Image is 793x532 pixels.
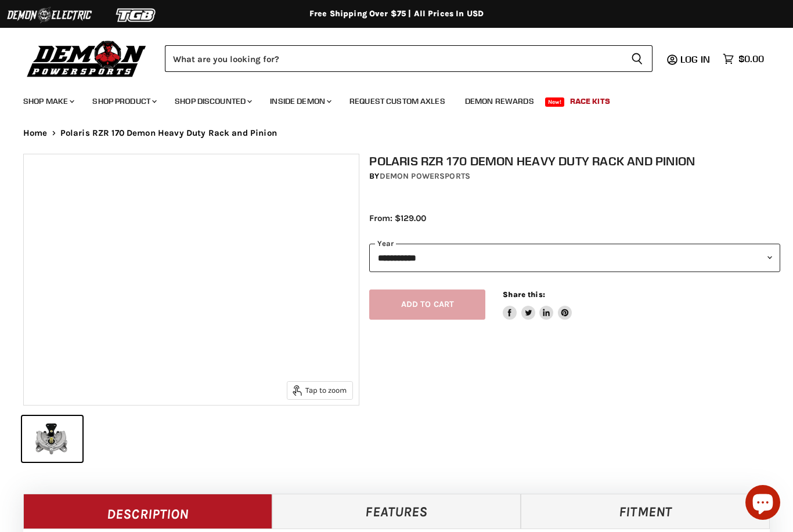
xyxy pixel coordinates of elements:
[456,89,543,113] a: Demon Rewards
[738,53,764,64] span: $0.00
[166,89,259,113] a: Shop Discounted
[341,89,454,113] a: Request Custom Axles
[272,494,521,529] a: Features
[22,416,82,462] button: IMAGE thumbnail
[561,89,619,113] a: Race Kits
[503,290,545,299] span: Share this:
[680,53,710,65] span: Log in
[287,382,352,399] button: Tap to zoom
[545,97,565,107] span: New!
[369,154,780,168] h1: Polaris RZR 170 Demon Heavy Duty Rack and Pinion
[261,89,338,113] a: Inside Demon
[84,89,164,113] a: Shop Product
[369,244,780,272] select: year
[23,38,150,79] img: Demon Powersports
[675,54,717,64] a: Log in
[369,213,426,223] span: From: $129.00
[23,128,48,138] a: Home
[503,289,572,320] aside: Share this:
[717,50,770,67] a: $0.00
[369,170,780,183] div: by
[293,385,347,396] span: Tap to zoom
[165,45,653,72] form: Product
[622,45,653,72] button: Search
[742,485,784,523] inbox-online-store-chat: Shopify online store chat
[23,494,272,529] a: Description
[6,4,93,26] img: Demon Electric Logo 2
[93,4,180,26] img: TGB Logo 2
[15,85,761,113] ul: Main menu
[165,45,622,72] input: Search
[521,494,770,529] a: Fitment
[15,89,81,113] a: Shop Make
[380,171,470,181] a: Demon Powersports
[60,128,277,138] span: Polaris RZR 170 Demon Heavy Duty Rack and Pinion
